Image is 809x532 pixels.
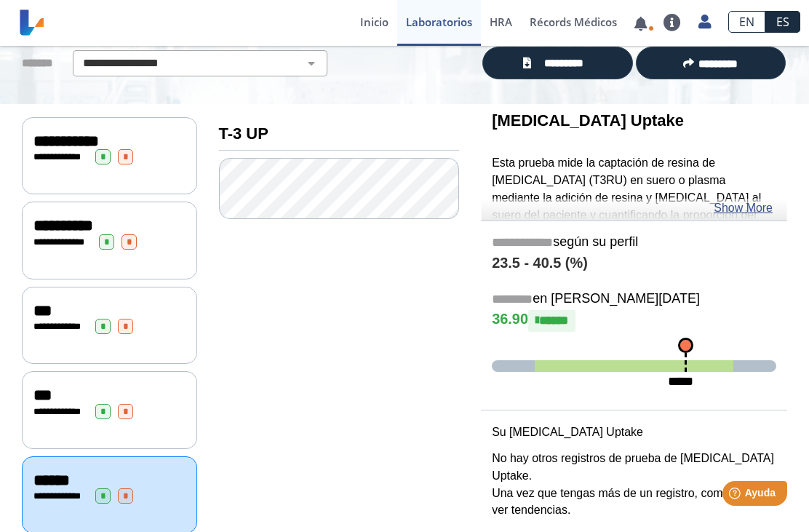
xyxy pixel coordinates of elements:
[492,111,684,130] b: [MEDICAL_DATA] Uptake
[492,424,776,441] p: Su [MEDICAL_DATA] Uptake
[492,291,776,308] h5: en [PERSON_NAME][DATE]
[728,11,765,33] a: EN
[680,475,793,516] iframe: Help widget launcher
[765,11,800,33] a: ES
[714,199,773,217] a: Show More
[492,234,776,251] h5: según su perfil
[492,310,776,332] h4: 36.90
[492,450,776,520] p: No hay otros registros de prueba de [MEDICAL_DATA] Uptake. Una vez que tengas más de un registro,...
[490,15,512,29] span: HRA
[492,154,776,276] p: Esta prueba mide la captación de resina de [MEDICAL_DATA] (T3RU) en suero o plasma mediante la ad...
[219,124,268,143] b: T-3 UP
[492,255,776,272] h4: 23.5 - 40.5 (%)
